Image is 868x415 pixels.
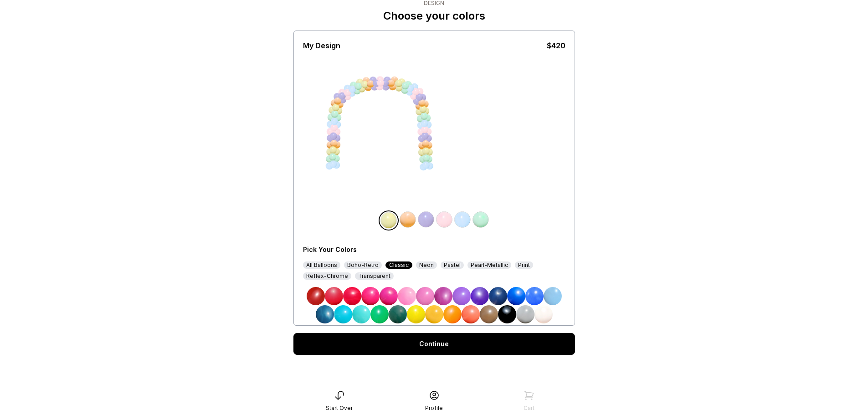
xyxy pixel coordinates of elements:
a: Continue [293,333,575,355]
div: Pastel [441,261,464,269]
p: Choose your colors [383,9,485,23]
div: Start Over [326,405,353,412]
div: Profile [425,405,443,412]
div: Neon [416,261,437,269]
div: Pick Your Colors [303,245,461,254]
div: Classic [385,261,412,269]
div: My Design [303,40,340,51]
div: $420 [547,40,565,51]
div: Transparent [355,272,394,280]
div: Print [515,261,533,269]
div: Pearl-Metallic [467,261,511,269]
div: All Balloons [303,261,340,269]
div: Reflex-Chrome [303,272,351,280]
div: Boho-Retro [344,261,382,269]
div: Cart [524,405,534,412]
